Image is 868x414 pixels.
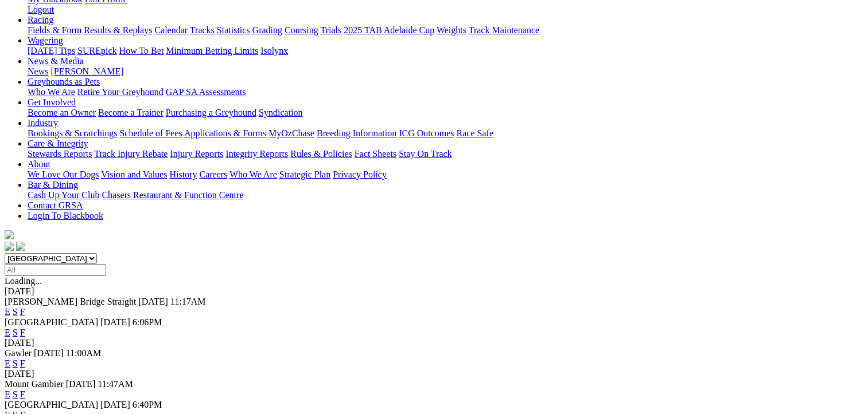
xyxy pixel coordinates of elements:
[169,169,197,179] a: History
[28,87,75,97] a: Who We Are
[13,389,18,399] a: S
[28,128,863,139] div: Industry
[28,149,863,159] div: Care & Integrity
[285,25,318,35] a: Coursing
[355,149,396,159] a: Fact Sheets
[456,128,493,138] a: Race Safe
[333,169,387,179] a: Privacy Policy
[170,297,206,306] span: 11:17AM
[77,87,164,97] a: Retire Your Greyhound
[28,5,54,14] a: Logout
[260,46,288,56] a: Isolynx
[166,108,256,117] a: Purchasing a Greyhound
[28,46,75,56] a: [DATE] Tips
[5,286,863,297] div: [DATE]
[259,108,302,117] a: Syndication
[28,56,84,66] a: News & Media
[399,128,454,138] a: ICG Outcomes
[28,169,863,180] div: About
[66,348,102,358] span: 11:00AM
[28,149,92,159] a: Stewards Reports
[399,149,451,159] a: Stay On Track
[66,379,96,389] span: [DATE]
[28,36,63,45] a: Wagering
[28,97,76,107] a: Get Involved
[28,159,50,169] a: About
[138,297,168,306] span: [DATE]
[28,25,863,36] div: Racing
[133,317,162,327] span: 6:06PM
[199,169,227,179] a: Careers
[28,15,53,25] a: Racing
[166,46,258,56] a: Minimum Betting Limits
[77,46,116,56] a: SUREpick
[20,328,25,337] a: F
[13,307,18,317] a: S
[217,25,250,35] a: Statistics
[98,108,164,117] a: Become a Trainer
[28,190,99,200] a: Cash Up Your Club
[28,77,100,86] a: Greyhounds as Pets
[102,190,243,200] a: Chasers Restaurant & Function Centre
[84,25,152,35] a: Results & Replays
[5,328,10,337] a: E
[469,25,539,35] a: Track Maintenance
[5,338,863,348] div: [DATE]
[133,400,162,409] span: 6:40PM
[290,149,352,159] a: Rules & Policies
[5,358,10,368] a: E
[5,230,14,239] img: logo-grsa-white.png
[166,87,246,97] a: GAP SA Assessments
[28,66,863,77] div: News & Media
[28,25,81,35] a: Fields & Form
[5,307,10,317] a: E
[28,211,103,220] a: Login To Blackbook
[28,200,83,210] a: Contact GRSA
[28,46,863,56] div: Wagering
[20,307,25,317] a: F
[437,25,466,35] a: Weights
[119,46,164,56] a: How To Bet
[20,358,25,368] a: F
[5,317,98,327] span: [GEOGRAPHIC_DATA]
[170,149,223,159] a: Injury Reports
[5,400,98,409] span: [GEOGRAPHIC_DATA]
[229,169,277,179] a: Who We Are
[28,180,78,190] a: Bar & Dining
[16,242,25,251] img: twitter.svg
[5,264,106,276] input: Select date
[5,242,14,251] img: facebook.svg
[94,149,168,159] a: Track Injury Rebate
[28,108,863,118] div: Get Involved
[344,25,434,35] a: 2025 TAB Adelaide Cup
[5,276,42,286] span: Loading...
[20,389,25,399] a: F
[28,190,863,200] div: Bar & Dining
[28,128,117,138] a: Bookings & Scratchings
[268,128,314,138] a: MyOzChase
[50,66,123,76] a: [PERSON_NAME]
[252,25,282,35] a: Grading
[190,25,215,35] a: Tracks
[317,128,396,138] a: Breeding Information
[119,128,182,138] a: Schedule of Fees
[184,128,266,138] a: Applications & Forms
[5,389,10,399] a: E
[320,25,341,35] a: Trials
[28,118,58,128] a: Industry
[279,169,330,179] a: Strategic Plan
[28,87,863,97] div: Greyhounds as Pets
[28,108,96,117] a: Become an Owner
[98,379,133,389] span: 11:47AM
[5,297,136,306] span: [PERSON_NAME] Bridge Straight
[28,169,99,179] a: We Love Our Dogs
[28,66,48,76] a: News
[100,317,130,327] span: [DATE]
[5,348,32,358] span: Gawler
[225,149,288,159] a: Integrity Reports
[28,139,88,148] a: Care & Integrity
[100,400,130,409] span: [DATE]
[13,358,18,368] a: S
[154,25,188,35] a: Calendar
[34,348,64,358] span: [DATE]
